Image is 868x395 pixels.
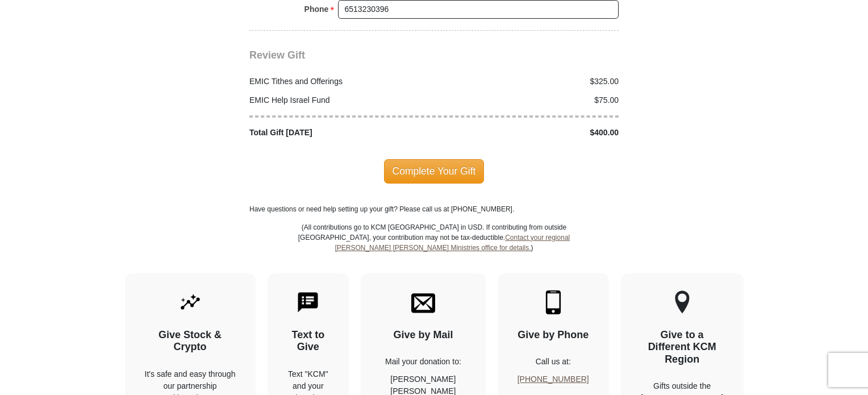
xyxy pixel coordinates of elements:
[518,356,589,368] p: Call us at:
[434,76,625,88] div: $325.00
[434,94,625,106] div: $75.00
[244,127,435,139] div: Total Gift [DATE]
[249,49,305,61] span: Review Gift
[518,375,589,384] a: [PHONE_NUMBER]
[304,1,329,17] strong: Phone
[411,290,435,314] img: envelope.svg
[244,76,435,88] div: EMIC Tithes and Offerings
[178,290,202,314] img: give-by-stock.svg
[674,290,690,314] img: other-region
[287,329,329,354] h4: Text to Give
[381,329,466,342] h4: Give by Mail
[298,222,570,273] p: (All contributions go to KCM [GEOGRAPHIC_DATA] in USD. If contributing from outside [GEOGRAPHIC_D...
[434,127,625,139] div: $400.00
[249,204,619,214] p: Have questions or need help setting up your gift? Please call us at [PHONE_NUMBER].
[641,329,724,366] h4: Give to a Different KCM Region
[145,329,236,354] h4: Give Stock & Crypto
[518,329,589,342] h4: Give by Phone
[296,290,320,314] img: text-to-give.svg
[381,356,466,368] p: Mail your donation to:
[384,159,485,183] span: Complete Your Gift
[335,234,570,252] a: Contact your regional [PERSON_NAME] [PERSON_NAME] Ministries office for details.
[541,290,565,314] img: mobile.svg
[244,94,435,106] div: EMIC Help Israel Fund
